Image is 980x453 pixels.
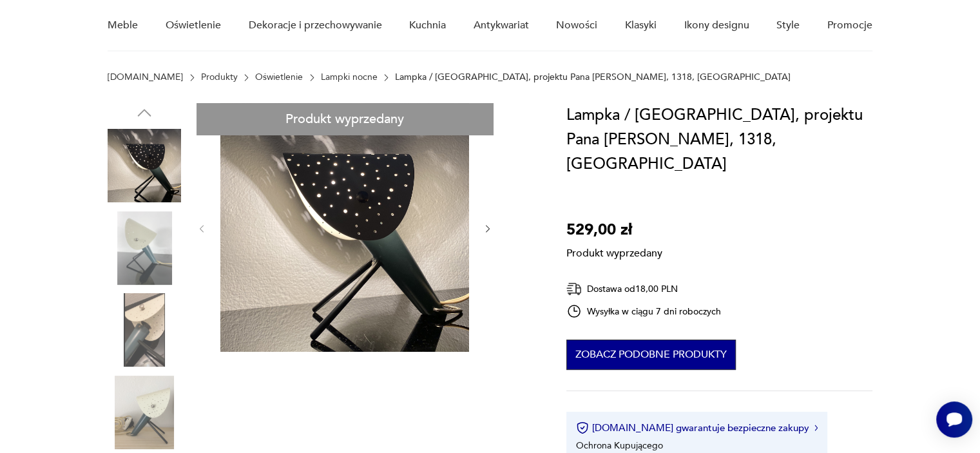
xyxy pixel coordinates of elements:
div: Wysyłka w ciągu 7 dni roboczych [566,304,721,319]
h1: Lampka / [GEOGRAPHIC_DATA], projektu Pana [PERSON_NAME], 1318, [GEOGRAPHIC_DATA] [566,103,872,177]
a: Ikony designu [684,1,749,50]
a: Lampki nocne [321,72,378,82]
a: Oświetlenie [166,1,221,50]
a: [DOMAIN_NAME] [108,72,183,82]
button: [DOMAIN_NAME] gwarantuje bezpieczne zakupy [576,421,818,434]
img: Ikona certyfikatu [576,421,589,434]
a: Kuchnia [409,1,446,50]
img: Ikona strzałki w prawo [814,425,818,431]
p: Produkt wyprzedany [566,242,662,260]
a: Promocje [827,1,872,50]
p: Lampka / [GEOGRAPHIC_DATA], projektu Pana [PERSON_NAME], 1318, [GEOGRAPHIC_DATA] [395,72,791,82]
a: Oświetlenie [255,72,303,82]
a: Produkty [201,72,238,82]
p: 529,00 zł [566,218,662,242]
a: Meble [108,1,138,50]
a: Dekoracje i przechowywanie [248,1,381,50]
iframe: Smartsupp widget button [936,401,972,438]
div: Dostawa od 18,00 PLN [566,281,721,297]
img: Ikona dostawy [566,281,582,297]
a: Klasyki [625,1,657,50]
a: Nowości [556,1,597,50]
button: Zobacz podobne produkty [566,340,736,370]
li: Ochrona Kupującego [576,439,663,452]
a: Antykwariat [474,1,529,50]
a: Style [776,1,800,50]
